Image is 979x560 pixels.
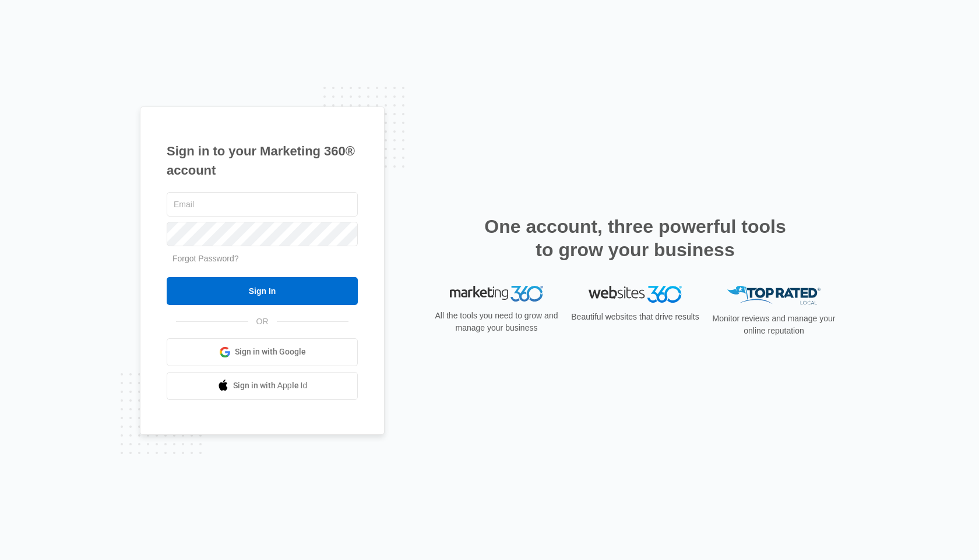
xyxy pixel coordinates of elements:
span: OR [248,316,277,328]
input: Sign In [167,277,358,305]
p: Beautiful websites that drive results [570,311,700,323]
img: Top Rated Local [727,286,820,305]
img: Marketing 360 [450,286,543,302]
a: Forgot Password? [172,254,239,263]
img: Websites 360 [589,286,682,303]
span: Sign in with Apple Id [233,380,308,392]
h2: One account, three powerful tools to grow your business [481,215,790,261]
p: All the tools you need to grow and manage your business [431,310,562,334]
p: Monitor reviews and manage your online reputation [709,313,839,337]
input: Email [167,192,358,217]
span: Sign in with Google [235,346,306,358]
h1: Sign in to your Marketing 360® account [167,141,358,180]
a: Sign in with Google [167,338,358,366]
a: Sign in with Apple Id [167,372,358,400]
